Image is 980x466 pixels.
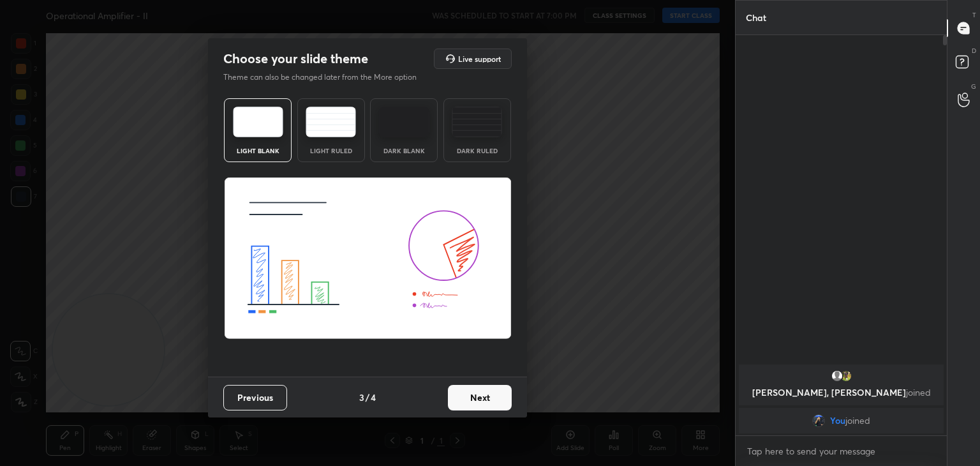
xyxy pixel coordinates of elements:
[379,107,429,137] img: darkTheme.f0cc69e5.svg
[458,55,501,63] h5: Live support
[845,416,870,426] span: joined
[736,362,947,436] div: grid
[736,1,776,34] p: Chat
[746,387,936,398] p: [PERSON_NAME], [PERSON_NAME]
[972,46,976,56] p: D
[830,416,845,426] span: You
[306,147,357,154] div: Light Ruled
[831,370,843,382] img: default.png
[223,50,368,67] h2: Choose your slide theme
[452,147,503,154] div: Dark Ruled
[371,391,376,404] h4: 4
[840,370,852,382] img: 4d25eee297ba45ad9c4fd6406eb4518f.jpg
[233,107,283,137] img: lightTheme.e5ed3b09.svg
[448,385,512,410] button: Next
[359,391,364,404] h4: 3
[224,177,512,340] img: lightThemeBanner.fbc32fad.svg
[232,147,283,154] div: Light Blank
[378,147,429,154] div: Dark Blank
[812,414,825,427] img: d89acffa0b7b45d28d6908ca2ce42307.jpg
[971,82,976,91] p: G
[223,71,430,83] p: Theme can also be changed later from the More option
[306,107,356,137] img: lightRuledTheme.5fabf969.svg
[223,385,287,410] button: Previous
[972,10,976,20] p: T
[906,386,931,398] span: joined
[366,391,369,404] h4: /
[452,107,502,137] img: darkRuledTheme.de295e13.svg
